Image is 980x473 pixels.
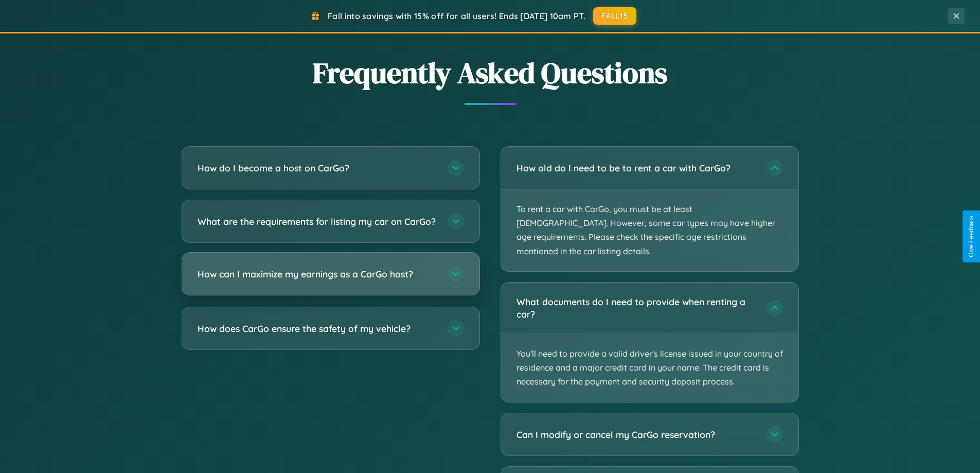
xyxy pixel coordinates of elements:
p: You'll need to provide a valid driver's license issued in your country of residence and a major c... [501,334,798,402]
span: Fall into savings with 15% off for all users! Ends [DATE] 10am PT. [328,11,585,21]
h2: Frequently Asked Questions [182,53,799,93]
div: Give Feedback [968,216,975,257]
h3: What documents do I need to provide when renting a car? [516,295,756,321]
h3: How does CarGo ensure the safety of my vehicle? [198,322,437,335]
p: To rent a car with CarGo, you must be at least [DEMOGRAPHIC_DATA]. However, some car types may ha... [501,189,798,271]
button: FALL15 [593,7,636,25]
h3: How can I maximize my earnings as a CarGo host? [198,268,437,281]
h3: How do I become a host on CarGo? [198,162,437,174]
h3: How old do I need to be to rent a car with CarGo? [516,162,756,174]
h3: What are the requirements for listing my car on CarGo? [198,215,437,228]
h3: Can I modify or cancel my CarGo reservation? [516,428,756,441]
